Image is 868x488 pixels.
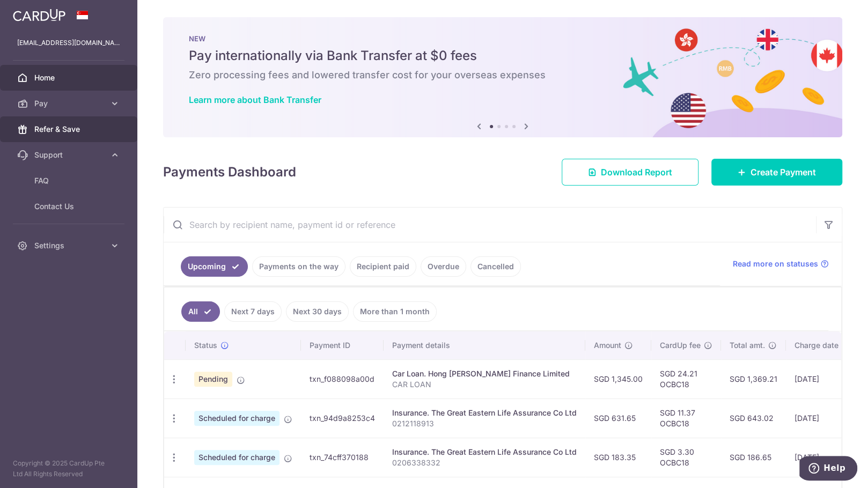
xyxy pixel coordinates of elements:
[286,301,349,322] a: Next 30 days
[34,72,105,83] span: Home
[301,438,384,477] td: txn_74cff370188
[721,438,786,477] td: SGD 186.65
[721,398,786,438] td: SGD 643.02
[194,411,279,426] span: Scheduled for charge
[751,166,816,179] span: Create Payment
[795,340,838,351] span: Charge date
[189,47,816,64] h5: Pay internationally via Bank Transfer at $0 fees
[34,201,105,212] span: Contact Us
[651,359,721,398] td: SGD 24.21 OCBC18
[585,359,651,398] td: SGD 1,345.00
[194,340,217,351] span: Status
[224,301,282,322] a: Next 7 days
[392,457,577,468] p: 0206338332
[13,9,65,21] img: CardUp
[384,331,585,359] th: Payment details
[733,258,829,269] a: Read more on statuses
[194,450,279,465] span: Scheduled for charge
[721,359,786,398] td: SGD 1,369.21
[392,379,577,390] p: CAR LOAN
[189,69,816,82] h6: Zero processing fees and lowered transfer cost for your overseas expenses
[651,438,721,477] td: SGD 3.30 OCBC18
[392,408,577,418] div: Insurance. The Great Eastern Life Assurance Co Ltd
[194,372,232,387] span: Pending
[392,418,577,429] p: 0212118913
[786,359,859,398] td: [DATE]
[34,150,105,160] span: Support
[350,256,416,277] a: Recipient paid
[34,175,105,186] span: FAQ
[601,166,672,179] span: Download Report
[799,456,857,483] iframe: Opens a widget where you can find more information
[660,340,701,351] span: CardUp fee
[353,301,437,322] a: More than 1 month
[651,398,721,438] td: SGD 11.37 OCBC18
[392,447,577,457] div: Insurance. The Great Eastern Life Assurance Co Ltd
[34,240,105,251] span: Settings
[189,34,816,43] p: NEW
[252,256,345,277] a: Payments on the way
[711,159,842,186] a: Create Payment
[392,368,577,379] div: Car Loan. Hong [PERSON_NAME] Finance Limited
[181,301,220,322] a: All
[470,256,521,277] a: Cancelled
[301,331,384,359] th: Payment ID
[164,208,816,242] input: Search by recipient name, payment id or reference
[163,17,842,137] img: Bank transfer banner
[301,359,384,398] td: txn_f088098a00d
[594,340,621,351] span: Amount
[562,159,698,186] a: Download Report
[189,94,321,105] a: Learn more about Bank Transfer
[34,98,105,109] span: Pay
[181,256,248,277] a: Upcoming
[585,398,651,438] td: SGD 631.65
[733,258,818,269] span: Read more on statuses
[34,124,105,135] span: Refer & Save
[730,340,765,351] span: Total amt.
[585,438,651,477] td: SGD 183.35
[786,398,859,438] td: [DATE]
[786,438,859,477] td: [DATE]
[421,256,466,277] a: Overdue
[163,162,296,182] h4: Payments Dashboard
[301,398,384,438] td: txn_94d9a8253c4
[17,38,120,48] p: [EMAIL_ADDRESS][DOMAIN_NAME]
